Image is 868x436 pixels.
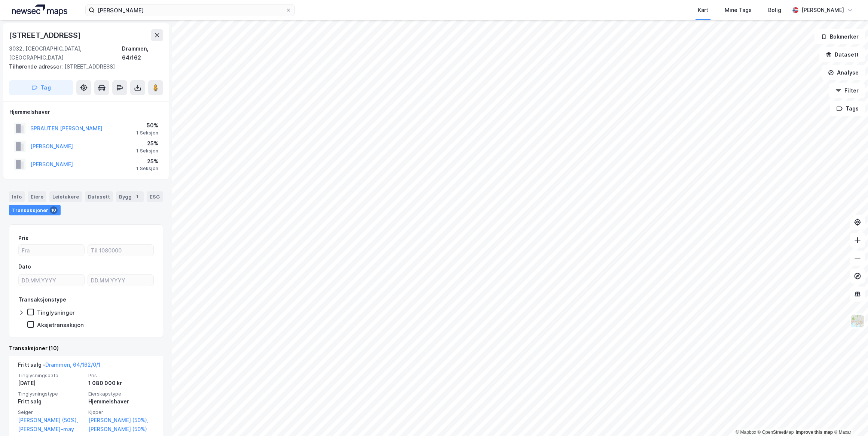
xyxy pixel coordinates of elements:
[37,321,84,328] div: Aksjetransaksjon
[136,121,158,130] div: 50%
[9,108,163,116] div: Hjemmelshaver
[801,6,844,15] div: [PERSON_NAME]
[698,6,708,15] div: Kart
[136,139,158,148] div: 25%
[88,409,154,415] span: Kjøper
[19,275,84,286] input: DD.MM.YYYY
[85,191,113,202] div: Datasett
[9,29,82,41] div: [STREET_ADDRESS]
[831,400,868,436] div: Kontrollprogram for chat
[45,361,100,368] a: Drammen, 64/162/0/1
[88,425,154,434] a: [PERSON_NAME] (50%)
[9,44,122,62] div: 3032, [GEOGRAPHIC_DATA], [GEOGRAPHIC_DATA]
[850,314,865,328] img: Z
[19,245,84,256] input: Fra
[814,29,865,44] button: Bokmerker
[18,409,84,415] span: Selger
[725,6,752,15] div: Mine Tags
[9,344,163,353] div: Transaksjoner (10)
[768,6,781,15] div: Bolig
[136,157,158,166] div: 25%
[37,309,75,316] div: Tinglysninger
[18,262,31,271] div: Dato
[18,379,84,388] div: [DATE]
[758,430,794,435] a: OpenStreetMap
[95,4,285,16] input: Søk på adresse, matrikkel, gårdeiere, leietakere eller personer
[831,400,868,436] iframe: Chat Widget
[829,83,865,98] button: Filter
[18,391,84,397] span: Tinglysningstype
[50,206,58,214] div: 10
[18,416,84,425] a: [PERSON_NAME] (50%),
[136,130,158,136] div: 1 Seksjon
[88,397,154,406] div: Hjemmelshaver
[116,191,144,202] div: Bygg
[88,275,153,286] input: DD.MM.YYYY
[122,44,163,62] div: Drammen, 64/162
[18,372,84,379] span: Tinglysningsdato
[736,430,756,435] a: Mapbox
[12,4,67,16] img: logo.a4113a55bc3d86da70a041830d287a7e.svg
[49,191,82,202] div: Leietakere
[9,191,25,202] div: Info
[9,205,61,215] div: Transaksjoner
[18,295,66,304] div: Transaksjonstype
[147,191,163,202] div: ESG
[18,397,84,406] div: Fritt salg
[830,101,865,116] button: Tags
[88,379,154,388] div: 1 080 000 kr
[88,416,154,425] a: [PERSON_NAME] (50%),
[88,372,154,379] span: Pris
[136,166,158,172] div: 1 Seksjon
[822,65,865,80] button: Analyse
[28,191,46,202] div: Eiere
[88,391,154,397] span: Eierskapstype
[136,148,158,154] div: 1 Seksjon
[9,62,157,71] div: [STREET_ADDRESS]
[9,63,64,70] span: Tilhørende adresser:
[9,80,73,95] button: Tag
[796,430,833,435] a: Improve this map
[819,47,865,62] button: Datasett
[18,234,28,243] div: Pris
[88,245,153,256] input: Til 1080000
[18,360,100,372] div: Fritt salg -
[133,193,141,200] div: 1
